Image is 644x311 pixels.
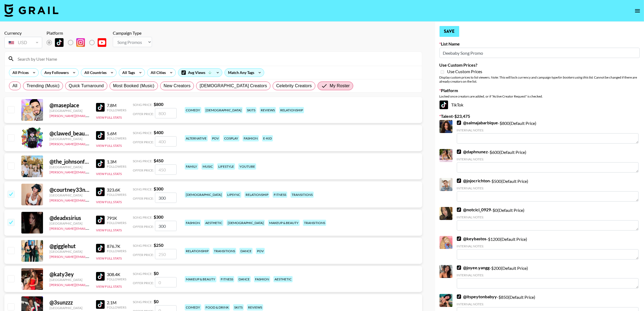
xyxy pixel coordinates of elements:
[225,69,264,77] div: Match Any Tags
[154,186,163,191] strong: $ 300
[133,112,154,116] span: Offer Price:
[119,69,136,77] div: All Tags
[164,83,191,89] span: New Creators
[96,159,105,168] img: TikTok
[107,244,126,249] div: 876.7K
[133,244,153,248] span: Song Price:
[457,302,639,306] div: Internal Notes:
[457,273,639,277] div: Internal Notes:
[457,236,639,260] div: - $ 1200 (Default Price)
[223,135,239,141] div: cosplay
[107,305,126,309] div: Followers
[440,94,640,98] div: Locked once creators are added, or if "Active Creator Request" is checked.
[47,37,111,48] div: Remove selected talent to change platforms
[155,136,177,147] input: 400
[14,54,419,63] input: Search by User Name
[273,192,287,198] div: fitness
[457,149,639,173] div: - $ 600 (Default Price)
[440,26,459,37] button: Save
[457,128,639,132] div: Internal Notes:
[632,5,643,16] button: open drawer
[558,75,593,79] em: for bookers using this list
[81,69,108,77] div: All Countries
[457,178,639,202] div: - $ 500 (Default Price)
[239,248,253,254] div: dance
[440,88,640,93] label: Platform
[96,144,122,148] button: View Full Stats
[154,242,163,248] strong: $ 250
[155,221,177,231] input: 300
[133,140,154,144] span: Offer Price:
[98,38,106,47] img: YouTube
[49,282,130,287] a: [PERSON_NAME][EMAIL_ADDRESS][DOMAIN_NAME]
[107,249,126,253] div: Followers
[154,130,163,135] strong: $ 400
[246,107,256,113] div: skits
[49,141,130,146] a: [PERSON_NAME][EMAIL_ADDRESS][DOMAIN_NAME]
[204,304,230,310] div: food & drink
[41,69,70,77] div: Any Followers
[147,69,167,77] div: All Cities
[107,164,126,169] div: Followers
[96,187,105,196] img: TikTok
[107,215,126,221] div: 791K
[96,200,122,204] button: View Full Stats
[155,249,177,259] input: 250
[330,83,350,89] span: My Roster
[457,149,488,154] a: @daphnunez
[226,192,241,198] div: lipsync
[457,120,498,125] a: @salmajabarbique
[49,254,130,259] a: [PERSON_NAME][EMAIL_ADDRESS][DOMAIN_NAME]
[4,4,58,17] img: Grail Talent
[204,107,243,113] div: [DEMOGRAPHIC_DATA]
[49,186,90,193] div: @ courtney33nelson
[440,75,640,83] div: Display custom prices to list viewers. Note: This will lock currency and campaign type . Cannot b...
[220,276,234,282] div: fitness
[273,276,293,282] div: aesthetic
[49,102,90,109] div: @ maseplace
[107,187,126,193] div: 323.6K
[185,276,216,282] div: makeup & beauty
[12,83,17,89] span: All
[49,137,90,141] div: [GEOGRAPHIC_DATA]
[49,299,90,306] div: @ 3sunzzz
[96,216,105,224] img: TikTok
[107,103,126,108] div: 7.8M
[227,220,265,226] div: [DEMOGRAPHIC_DATA]
[233,304,244,310] div: skits
[49,271,90,278] div: @ katy3ey
[200,83,267,89] span: [DEMOGRAPHIC_DATA] Creators
[133,103,153,107] span: Song Price:
[185,304,201,310] div: comedy
[49,250,90,254] div: [GEOGRAPHIC_DATA]
[49,243,90,250] div: @ gigglehut
[185,220,201,226] div: fashion
[237,276,251,282] div: dance
[27,83,60,89] span: Trending (Music)
[457,265,461,270] img: TikTok
[457,150,461,154] img: TikTok
[49,221,90,225] div: [GEOGRAPHIC_DATA]
[107,277,126,281] div: Followers
[276,83,312,89] span: Celebrity Creators
[107,136,126,140] div: Followers
[260,107,276,113] div: reviews
[4,36,42,49] div: Remove selected talent to change your currency
[49,278,90,282] div: [GEOGRAPHIC_DATA]
[204,220,223,226] div: aesthetic
[457,294,461,299] img: TikTok
[76,38,85,47] img: Instagram
[457,157,639,161] div: Internal Notes:
[96,115,122,119] button: View Full Stats
[440,101,640,109] div: TikTok
[457,237,461,241] img: TikTok
[202,163,214,170] div: music
[155,193,177,203] input: 300
[96,103,105,112] img: TikTok
[133,225,154,229] span: Offer Price:
[49,158,90,165] div: @ the_johnsonfam
[133,215,153,219] span: Song Price:
[154,271,158,276] strong: $ 0
[5,38,41,47] div: USD
[211,135,220,141] div: pov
